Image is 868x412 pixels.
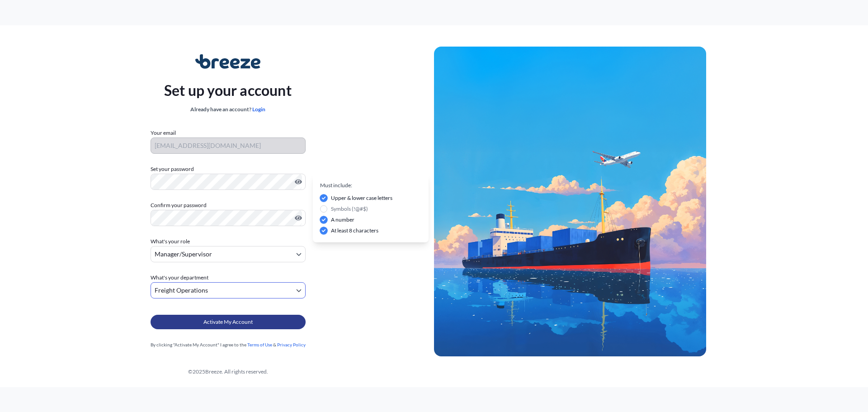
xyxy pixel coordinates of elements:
[151,273,208,282] span: What's your department
[151,165,306,174] label: Set your password
[151,137,306,154] input: Your email address
[151,282,306,298] button: Freight Operations
[151,128,176,137] label: Your email
[155,250,212,259] span: Manager/Supervisor
[331,215,354,224] span: A number
[151,201,306,210] label: Confirm your password
[155,286,208,295] span: Freight Operations
[151,237,190,246] span: What's your role
[331,204,368,213] span: Symbols (!@#$)
[295,214,302,222] button: Show password
[331,194,392,203] span: Upper & lower case letters
[320,181,421,190] p: Must include:
[203,317,253,327] span: Activate My Account
[277,342,306,347] a: Privacy Policy
[195,54,261,69] img: Breeze
[295,178,302,185] button: Show password
[247,342,272,347] a: Terms of Use
[434,47,706,356] img: Ship illustration
[151,340,306,349] div: By clicking "Activate My Account" I agree to the &
[164,105,292,114] div: Already have an account?
[151,315,306,329] button: Activate My Account
[151,246,306,262] button: Manager/Supervisor
[164,80,292,101] p: Set up your account
[331,226,378,235] span: At least 8 characters
[252,106,265,113] a: Login
[22,367,434,376] div: © 2025 Breeze. All rights reserved.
